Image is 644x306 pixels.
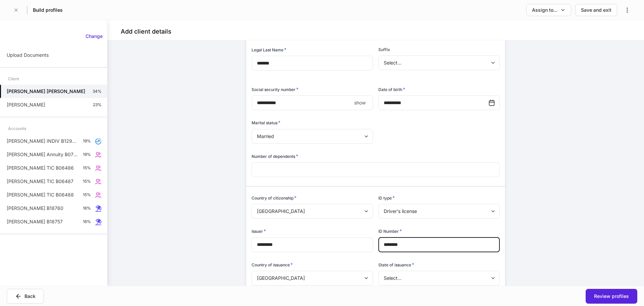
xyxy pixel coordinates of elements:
p: 16% [83,206,91,211]
div: Change [86,33,103,40]
p: 15% [83,165,91,171]
div: Select... [378,55,499,70]
p: 15% [83,192,91,198]
p: [PERSON_NAME] TIC B06486 [7,165,74,171]
p: 16% [83,219,91,224]
p: show [354,99,366,106]
p: [PERSON_NAME] [7,101,45,108]
h5: [PERSON_NAME] [PERSON_NAME] [7,88,85,95]
div: Accounts [8,123,26,134]
p: [PERSON_NAME] B18757 [7,218,63,225]
div: Driver's license [378,204,499,219]
h6: Marital status [252,119,280,126]
p: [PERSON_NAME] TIC B06487 [7,178,73,185]
div: Select... [378,271,499,286]
h6: Country of issuance [252,261,293,268]
div: Back [24,293,36,300]
h6: Number of dependents [252,153,298,160]
h6: Date of birth [378,86,405,93]
h6: Issuer [252,228,266,234]
h6: Legal Last Name [252,46,286,53]
h6: ID type [378,194,395,201]
button: Back [7,289,44,304]
p: [PERSON_NAME] INDIV B12920 [7,138,77,144]
div: [GEOGRAPHIC_DATA] [252,271,373,286]
div: [GEOGRAPHIC_DATA] [252,204,373,219]
p: Upload Documents [7,52,49,58]
button: Assign to... [526,4,571,16]
h5: Build profiles [33,7,63,13]
div: Assign to... [532,7,557,13]
p: 23% [93,102,102,107]
h6: Suffix [378,46,390,53]
div: Save and exit [581,7,611,13]
p: [PERSON_NAME] B18760 [7,205,63,212]
div: Married [252,129,373,144]
h6: State of issuance [378,261,414,268]
p: 15% [83,179,91,184]
p: [PERSON_NAME] Annuity B07899 [7,151,77,158]
div: Client [8,73,19,85]
h6: ID Number [378,228,402,234]
p: 19% [83,152,91,157]
h6: Social security number [252,86,299,93]
button: Save and exit [575,4,617,16]
h6: Country of citizenship [252,194,297,201]
p: 19% [83,138,91,144]
h4: Add client details [121,28,171,36]
button: Review profiles [586,289,637,304]
p: 34% [93,89,102,94]
button: Change [81,31,107,42]
div: Review profiles [594,293,629,300]
p: [PERSON_NAME] TIC B06488 [7,191,74,198]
